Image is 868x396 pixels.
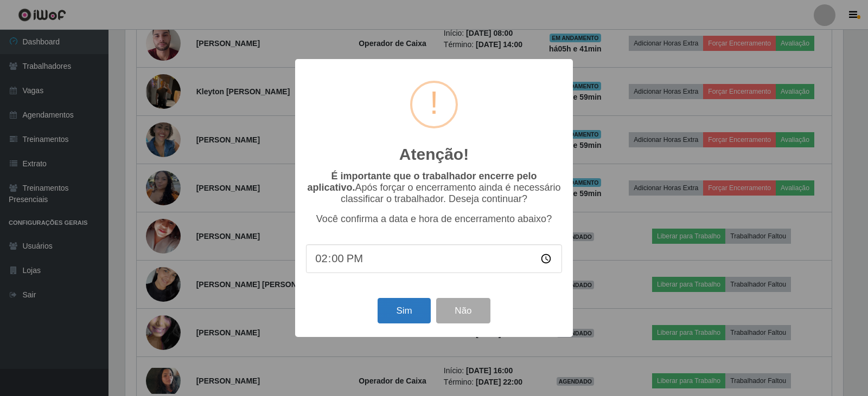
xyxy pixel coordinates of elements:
[306,213,562,225] p: Você confirma a data e hora de encerramento abaixo?
[306,171,562,205] p: Após forçar o encerramento ainda é necessário classificar o trabalhador. Deseja continuar?
[399,145,469,164] h2: Atenção!
[378,298,430,323] button: Sim
[436,298,490,323] button: Não
[307,171,537,193] b: É importante que o trabalhador encerre pelo aplicativo.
